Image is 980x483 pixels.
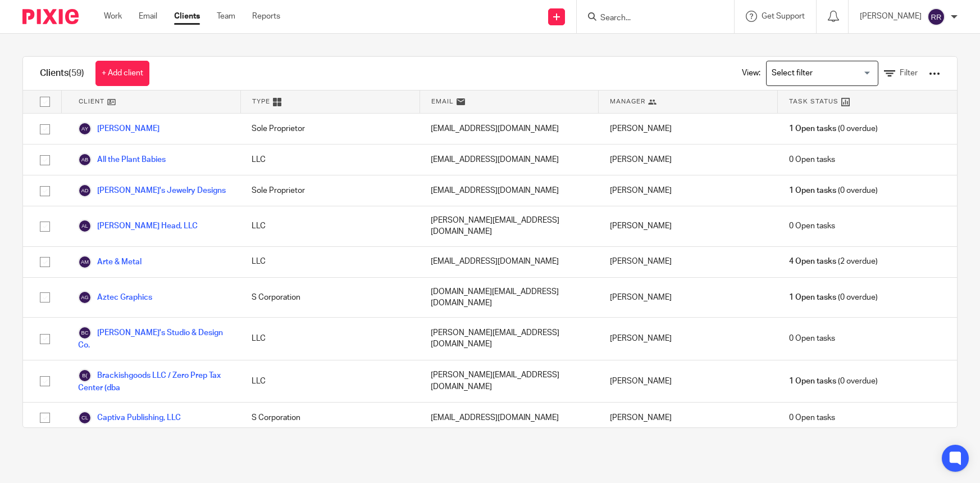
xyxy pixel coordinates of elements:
[240,318,420,359] div: LLC
[78,184,226,197] a: [PERSON_NAME]'s Jewelry Designs
[104,11,122,22] a: Work
[431,97,454,106] span: Email
[766,61,878,86] div: Search for option
[240,247,420,277] div: LLC
[420,278,599,318] div: [DOMAIN_NAME][EMAIL_ADDRESS][DOMAIN_NAME]
[599,114,778,144] div: [PERSON_NAME]
[789,123,878,134] span: (0 overdue)
[78,255,142,269] a: Arte & Metal
[599,318,778,359] div: [PERSON_NAME]
[78,122,92,136] img: svg%3E
[725,57,940,90] div: View:
[78,291,92,304] img: svg%3E
[78,326,229,351] a: [PERSON_NAME]'s Studio & Design Co.
[78,411,181,425] a: Captiva Publishing, LLC
[240,206,420,246] div: LLC
[420,360,599,402] div: [PERSON_NAME][EMAIL_ADDRESS][DOMAIN_NAME]
[78,369,229,394] a: Brackishgoods LLC / Zero Prep Tax Center (dba
[78,326,92,340] img: svg%3E
[768,64,872,83] input: Search for option
[900,69,918,77] span: Filter
[78,153,166,166] a: All the Plant Babies
[420,318,599,359] div: [PERSON_NAME][EMAIL_ADDRESS][DOMAIN_NAME]
[240,114,420,144] div: Sole Proprietor
[927,8,945,26] img: svg%3E
[420,403,599,433] div: [EMAIL_ADDRESS][DOMAIN_NAME]
[40,67,84,79] h1: Clients
[789,292,878,303] span: (0 overdue)
[420,206,599,246] div: [PERSON_NAME][EMAIL_ADDRESS][DOMAIN_NAME]
[789,412,835,423] span: 0 Open tasks
[240,403,420,433] div: S Corporation
[599,403,778,433] div: [PERSON_NAME]
[610,97,645,106] span: Manager
[789,256,878,267] span: (2 overdue)
[174,11,200,22] a: Clients
[22,9,79,24] img: Pixie
[240,278,420,318] div: S Corporation
[789,220,835,232] span: 0 Open tasks
[78,291,152,304] a: Aztec Graphics
[789,185,836,196] span: 1 Open tasks
[599,13,700,24] input: Search
[789,376,836,387] span: 1 Open tasks
[252,97,270,106] span: Type
[78,153,92,166] img: svg%3E
[95,61,149,86] a: + Add client
[240,360,420,402] div: LLC
[420,175,599,206] div: [EMAIL_ADDRESS][DOMAIN_NAME]
[420,145,599,175] div: [EMAIL_ADDRESS][DOMAIN_NAME]
[252,11,280,22] a: Reports
[599,278,778,318] div: [PERSON_NAME]
[789,376,878,387] span: (0 overdue)
[599,206,778,246] div: [PERSON_NAME]
[139,11,157,22] a: Email
[420,114,599,144] div: [EMAIL_ADDRESS][DOMAIN_NAME]
[789,292,836,303] span: 1 Open tasks
[78,122,159,136] a: [PERSON_NAME]
[78,255,92,269] img: svg%3E
[599,360,778,402] div: [PERSON_NAME]
[78,411,92,425] img: svg%3E
[599,247,778,277] div: [PERSON_NAME]
[789,256,836,267] span: 4 Open tasks
[762,12,805,20] span: Get Support
[217,11,235,22] a: Team
[420,247,599,277] div: [EMAIL_ADDRESS][DOMAIN_NAME]
[599,145,778,175] div: [PERSON_NAME]
[78,369,92,382] img: svg%3E
[789,154,835,165] span: 0 Open tasks
[599,175,778,206] div: [PERSON_NAME]
[240,145,420,175] div: LLC
[78,219,198,233] a: [PERSON_NAME] Head, LLC
[789,185,878,196] span: (0 overdue)
[789,97,838,106] span: Task Status
[79,97,104,106] span: Client
[789,333,835,344] span: 0 Open tasks
[789,123,836,134] span: 1 Open tasks
[860,11,922,22] p: [PERSON_NAME]
[240,175,420,206] div: Sole Proprietor
[69,69,84,78] span: (59)
[78,184,92,197] img: svg%3E
[34,91,56,112] input: Select all
[78,219,92,233] img: svg%3E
